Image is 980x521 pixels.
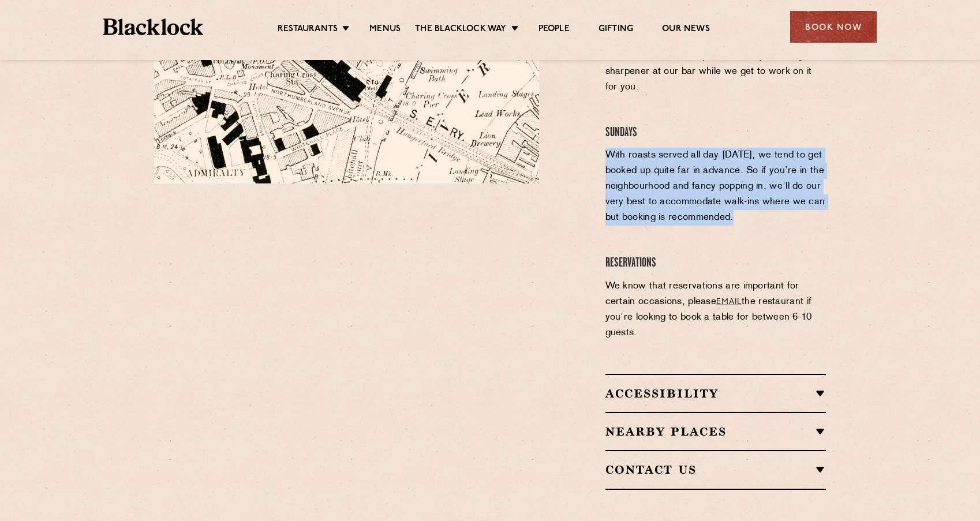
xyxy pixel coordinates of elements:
[716,298,742,306] a: email
[538,24,570,36] a: People
[605,425,826,438] h2: Nearby Places
[415,382,577,490] img: svg%3E
[790,11,877,43] div: Book Now
[605,463,826,477] h2: Contact Us
[278,24,338,36] a: Restaurants
[599,24,633,36] a: Gifting
[369,24,401,36] a: Menus
[605,256,826,271] h4: Reservations
[103,18,203,35] img: BL_Textured_Logo-footer-cropped.svg
[605,125,826,141] h4: Sundays
[415,24,506,36] a: The Blacklock Way
[605,387,826,400] h2: Accessibility
[605,279,826,341] p: We know that reservations are important for certain occasions, please the restaurant if you’re lo...
[662,24,710,36] a: Our News
[605,148,826,226] p: With roasts served all day [DATE], we tend to get booked up quite far in advance. So if you’re in...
